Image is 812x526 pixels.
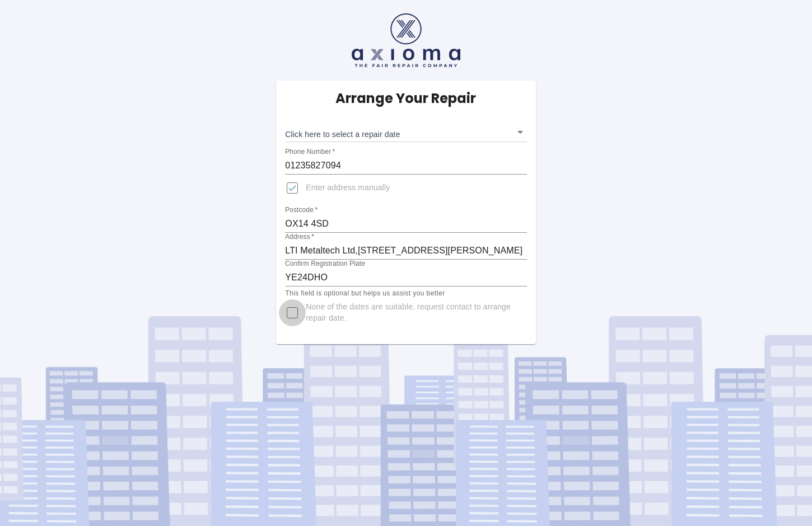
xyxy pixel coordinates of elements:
p: This field is optional but helps us assist you better [285,288,526,299]
label: Address [285,232,314,242]
span: Enter address manually [306,182,390,194]
img: axioma [352,13,460,67]
label: Phone Number [285,147,335,157]
label: Postcode [285,205,318,215]
span: None of the dates are suitable, request contact to arrange repair date. [306,302,517,324]
label: Confirm Registration Plate [285,259,365,269]
h5: Arrange Your Repair [335,90,476,107]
